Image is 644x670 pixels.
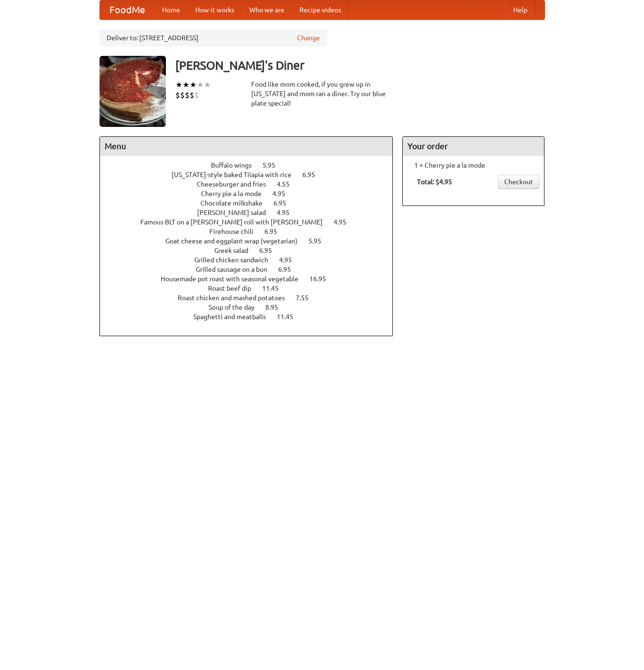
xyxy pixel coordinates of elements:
[265,304,288,311] span: 8.95
[197,180,275,188] span: Cheeseburger and fries
[197,209,275,216] span: [PERSON_NAME] salad
[209,228,263,235] span: Firehouse chili
[172,171,333,179] a: [US_STATE]-style baked Tilapia with rice 6.95
[140,218,364,226] a: Famous BLT on a [PERSON_NAME] roll with [PERSON_NAME] 4.95
[334,218,356,226] span: 4.95
[209,228,295,235] a: Firehouse chili 6.95
[100,137,393,156] h4: Menu
[403,137,544,156] h4: Your order
[278,266,300,273] span: 6.95
[208,285,296,292] a: Roast beef dip 11.45
[297,33,320,43] a: Change
[190,80,197,90] li: ★
[208,285,261,292] span: Roast beef dip
[180,90,185,100] li: $
[196,266,277,273] span: Grilled sausage on a bun
[251,80,393,108] div: Food like mom cooked, if you grew up in [US_STATE] and mom ran a diner. Try our blue plate special!
[165,237,307,245] span: Goat cheese and eggplant wrap (vegetarian)
[277,209,299,216] span: 4.95
[211,161,261,169] span: Buffalo wings
[194,90,199,100] li: $
[185,90,190,100] li: $
[302,171,325,179] span: 6.95
[204,80,211,90] li: ★
[200,199,304,207] a: Chocolate milkshake 6.95
[263,161,285,169] span: 5.95
[498,175,539,189] a: Checkout
[201,190,271,197] span: Cherry pie a la mode
[175,56,545,75] h3: [PERSON_NAME]'s Diner
[172,171,301,179] span: [US_STATE]-style baked Tilapia with rice
[193,313,275,321] span: Spaghetti and meatballs
[154,0,188,19] a: Home
[277,180,299,188] span: 4.55
[262,285,288,292] span: 11.45
[209,304,296,311] a: Soup of the day 8.95
[197,180,307,188] a: Cheeseburger and fries 4.55
[165,237,339,245] a: Goat cheese and eggplant wrap (vegetarian) 5.95
[190,90,194,100] li: $
[214,247,290,254] a: Greek salad 6.95
[194,256,278,264] span: Grilled chicken sandwich
[182,80,190,90] li: ★
[140,218,332,226] span: Famous BLT on a [PERSON_NAME] roll with [PERSON_NAME]
[408,161,539,170] li: 1 × Cherry pie a la mode
[175,80,182,90] li: ★
[193,313,311,321] a: Spaghetti and meatballs 11.45
[100,56,166,127] img: angular.jpg
[259,247,281,254] span: 6.95
[194,256,309,264] a: Grilled chicken sandwich 4.95
[264,228,287,235] span: 6.95
[214,247,258,254] span: Greek salad
[196,266,308,273] a: Grilled sausage on a bun 6.95
[209,304,264,311] span: Soup of the day
[296,294,318,302] span: 7.55
[272,190,295,197] span: 4.95
[309,275,336,283] span: 16.95
[100,29,327,46] div: Deliver to: [STREET_ADDRESS]
[242,0,292,19] a: Who we are
[197,209,307,216] a: [PERSON_NAME] salad 4.95
[506,0,535,19] a: Help
[188,0,242,19] a: How it works
[292,0,349,19] a: Recipe videos
[178,294,294,302] span: Roast chicken and mashed potatoes
[273,199,296,207] span: 6.95
[197,80,204,90] li: ★
[178,294,326,302] a: Roast chicken and mashed potatoes 7.55
[161,275,308,283] span: Housemade pot roast with seasonal vegetable
[161,275,344,283] a: Housemade pot roast with seasonal vegetable 16.95
[279,256,301,264] span: 4.95
[175,90,180,100] li: $
[201,190,303,197] a: Cherry pie a la mode 4.95
[417,178,452,186] b: Total: $4.95
[277,313,303,321] span: 11.45
[100,0,154,19] a: FoodMe
[308,237,331,245] span: 5.95
[200,199,272,207] span: Chocolate milkshake
[211,161,293,169] a: Buffalo wings 5.95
